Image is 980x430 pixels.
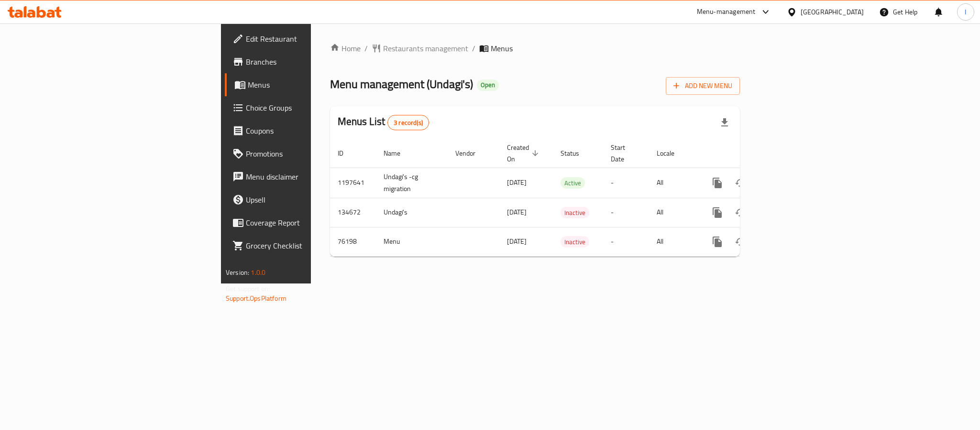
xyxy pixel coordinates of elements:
[491,43,513,54] span: Menus
[657,147,687,159] span: Locale
[248,79,377,91] span: Menus
[965,7,966,17] span: I
[388,118,429,127] span: 3 record(s)
[477,81,499,89] span: Open
[246,148,377,159] span: Promotions
[801,7,864,17] div: [GEOGRAPHIC_DATA]
[472,43,475,54] li: /
[246,102,377,113] span: Choice Groups
[561,207,589,218] span: Inactive
[226,266,249,279] span: Version:
[246,125,377,136] span: Coupons
[455,147,488,159] span: Vendor
[251,266,265,279] span: 1.0.0
[507,142,541,165] span: Created On
[225,165,385,188] a: Menu disclaimer
[611,142,638,165] span: Start Date
[706,171,729,194] button: more
[225,96,385,119] a: Choice Groups
[603,198,649,227] td: -
[706,230,729,253] button: more
[225,119,385,142] a: Coupons
[225,142,385,165] a: Promotions
[561,236,589,248] div: Inactive
[384,147,413,159] span: Name
[225,73,385,96] a: Menus
[507,235,527,248] span: [DATE]
[698,139,805,168] th: Actions
[666,77,740,95] button: Add New Menu
[246,171,377,182] span: Menu disclaimer
[225,211,385,234] a: Coverage Report
[507,176,527,189] span: [DATE]
[376,227,448,256] td: Menu
[603,168,649,198] td: -
[561,147,592,159] span: Status
[376,198,448,227] td: Undagi's
[225,188,385,211] a: Upsell
[561,207,589,218] div: Inactive
[649,198,698,227] td: All
[561,177,585,189] div: Active
[729,201,752,224] button: Change Status
[673,80,732,92] span: Add New Menu
[561,237,589,248] span: Inactive
[246,33,377,45] span: Edit Restaurant
[225,234,385,257] a: Grocery Checklist
[246,240,377,251] span: Grocery Checklist
[603,227,649,256] td: -
[649,168,698,198] td: All
[372,43,468,54] a: Restaurants management
[477,79,499,91] div: Open
[697,6,756,18] div: Menu-management
[246,217,377,228] span: Coverage Report
[387,115,429,130] div: Total records count
[225,27,385,50] a: Edit Restaurant
[338,114,429,130] h2: Menus List
[706,201,729,224] button: more
[729,230,752,253] button: Change Status
[226,292,286,305] a: Support.OpsPlatform
[561,178,585,189] span: Active
[330,73,473,95] span: Menu management ( Undagi's )
[376,168,448,198] td: Undagi's -cg migration
[226,283,270,295] span: Get support on:
[713,111,736,134] div: Export file
[383,43,468,54] span: Restaurants management
[649,227,698,256] td: All
[330,43,740,54] nav: breadcrumb
[246,194,377,205] span: Upsell
[225,50,385,73] a: Branches
[246,56,377,68] span: Branches
[507,206,527,218] span: [DATE]
[330,139,805,257] table: enhanced table
[338,147,356,159] span: ID
[729,171,752,194] button: Change Status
